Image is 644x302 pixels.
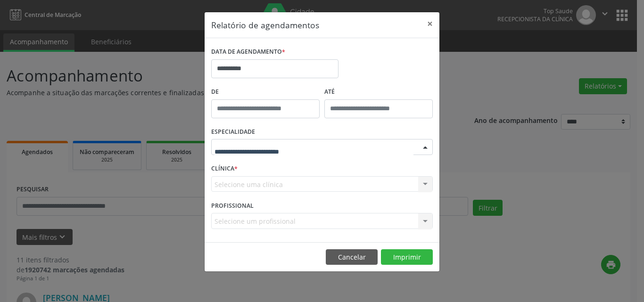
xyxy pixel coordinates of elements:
[421,12,439,35] button: Close
[324,85,433,99] label: ATÉ
[211,19,319,31] h5: Relatório de agendamentos
[211,85,320,99] label: De
[211,45,285,59] label: DATA DE AGENDAMENTO
[211,125,255,139] label: ESPECIALIDADE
